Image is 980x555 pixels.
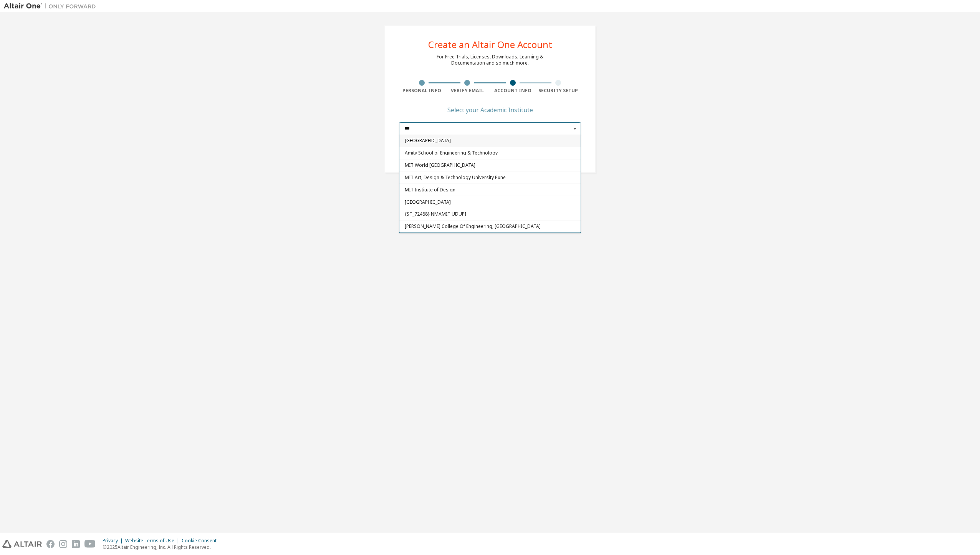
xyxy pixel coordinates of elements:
[405,200,576,204] span: [GEOGRAPHIC_DATA]
[405,175,576,180] span: MIT Art, Design & Technology University Pune
[399,88,445,94] div: Personal Info
[490,88,536,94] div: Account Info
[125,538,182,544] div: Website Terms of Use
[405,188,576,192] span: MIT Institute of Design
[182,538,221,544] div: Cookie Consent
[103,544,221,550] p: © 2025 Altair Engineering, Inc. All Rights Reserved.
[437,54,543,66] div: For Free Trials, Licenses, Downloads, Learning & Documentation and so much more.
[4,2,100,10] img: Altair One
[46,540,55,548] img: facebook.svg
[428,40,552,49] div: Create an Altair One Account
[405,224,576,229] span: [PERSON_NAME] College Of Engineering, [GEOGRAPHIC_DATA]
[103,538,125,544] div: Privacy
[405,151,576,155] span: Amity School of Engineering & Technology
[59,540,67,548] img: instagram.svg
[405,163,576,168] span: MIT World [GEOGRAPHIC_DATA]
[405,139,576,143] span: [GEOGRAPHIC_DATA]
[405,212,576,217] span: {ST_72488} NMAMIT UDUPI
[72,540,80,548] img: linkedin.svg
[536,88,581,94] div: Security Setup
[445,88,490,94] div: Verify Email
[84,540,96,548] img: youtube.svg
[2,540,42,548] img: altair_logo.svg
[447,108,533,112] div: Select your Academic Institute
